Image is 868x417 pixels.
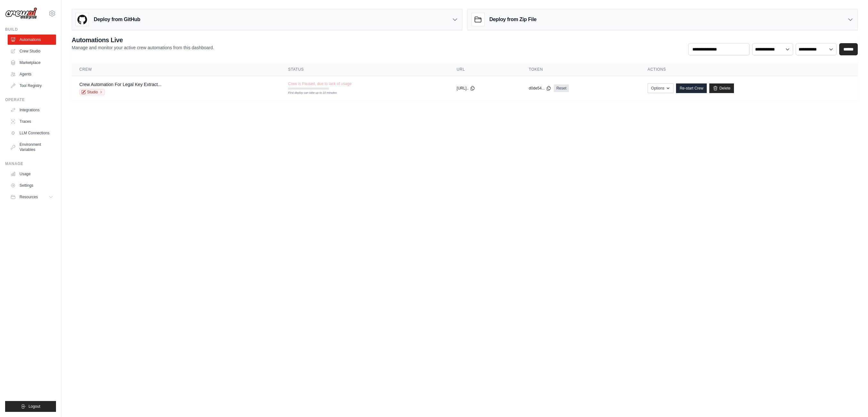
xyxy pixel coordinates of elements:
[288,81,351,86] span: Crew is Paused, due to lack of usage
[8,69,56,79] a: Agents
[676,83,707,93] a: Re-start Crew
[94,16,140,23] h3: Deploy from GitHub
[8,35,56,45] a: Automations
[280,63,449,76] th: Status
[490,16,537,23] h3: Deploy from Zip File
[8,81,56,91] a: Tool Registry
[5,161,56,166] div: Manage
[79,82,162,87] a: Crew Automation For Legal Key Extract...
[8,139,56,155] a: Environment Variables
[288,91,329,95] div: First deploy can take up to 10 minutes
[28,404,40,409] span: Logout
[8,128,56,138] a: LLM Connections
[5,401,56,412] button: Logout
[8,58,56,68] a: Marketplace
[79,89,105,95] a: Studio
[640,63,858,76] th: Actions
[5,7,37,20] img: Logo
[529,86,551,91] button: d0de54...
[20,194,38,200] span: Resources
[5,27,56,32] div: Build
[76,13,89,26] img: GitHub Logo
[8,192,56,202] button: Resources
[8,105,56,115] a: Integrations
[8,46,56,56] a: Crew Studio
[5,97,56,102] div: Operate
[521,63,640,76] th: Token
[8,116,56,127] a: Traces
[8,169,56,179] a: Usage
[648,83,673,93] button: Options
[554,84,569,92] a: Reset
[72,44,214,51] p: Manage and monitor your active crew automations from this dashboard.
[8,180,56,191] a: Settings
[72,63,280,76] th: Crew
[72,35,214,44] h2: Automations Live
[709,83,734,93] a: Delete
[449,63,521,76] th: URL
